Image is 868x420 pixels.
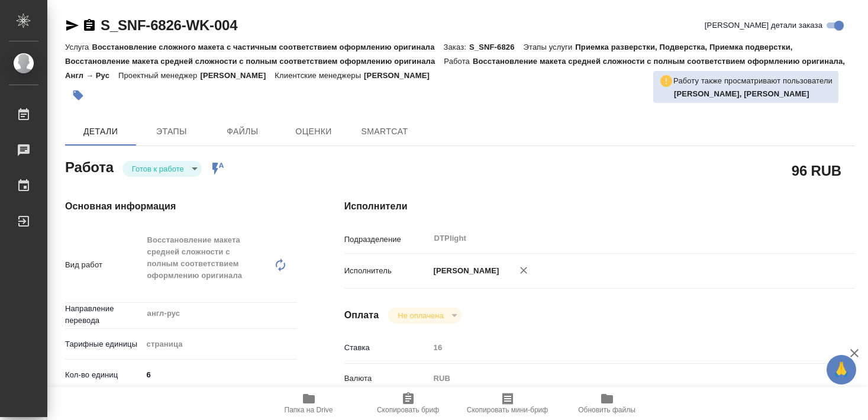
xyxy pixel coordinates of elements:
p: Вид работ [65,259,143,271]
p: Подразделение [344,234,430,245]
p: Клиентские менеджеры [275,71,364,80]
span: [PERSON_NAME] детали заказа [705,20,822,31]
span: Скопировать мини-бриф [467,406,548,414]
button: Удалить исполнителя [511,257,537,283]
span: Обновить файлы [578,406,635,414]
p: Кол-во единиц [65,369,143,381]
h2: Работа [65,156,114,177]
a: S_SNF-6826-WK-004 [101,17,237,33]
input: Пустое поле [430,339,812,356]
button: Обновить файлы [557,387,657,420]
h4: Исполнители [344,199,855,214]
p: Работу также просматривают пользователи [673,75,832,87]
div: страница [143,334,297,354]
button: Скопировать мини-бриф [458,387,557,420]
p: [PERSON_NAME] [364,71,438,80]
button: Не оплачена [394,311,447,321]
p: Валюта [344,373,430,385]
p: Петрова Валерия, Сархатов Руслан [674,88,832,100]
div: RUB [430,369,812,389]
button: Добавить тэг [65,82,91,108]
button: Готов к работе [128,164,188,174]
button: 🙏 [827,355,856,385]
span: Этапы [143,124,200,139]
span: SmartCat [356,124,413,139]
button: Скопировать бриф [359,387,458,420]
span: Папка на Drive [285,406,333,414]
h4: Основная информация [65,199,297,214]
p: Заказ: [444,43,469,51]
span: 🙏 [831,357,851,382]
button: Скопировать ссылку для ЯМессенджера [65,18,79,33]
p: [PERSON_NAME] [200,71,275,80]
span: Детали [72,124,129,139]
h2: 96 RUB [792,160,841,180]
p: [PERSON_NAME] [430,265,499,277]
p: Этапы услуги [524,43,576,51]
p: Работа [444,57,473,66]
p: Восстановление сложного макета с частичным соответствием оформлению оригинала [92,43,443,51]
div: Готов к работе [388,308,461,324]
button: Папка на Drive [259,387,359,420]
p: Тарифные единицы [65,338,143,350]
span: Скопировать бриф [377,406,439,414]
span: Оценки [285,124,342,139]
p: Ставка [344,342,430,354]
p: Услуга [65,43,92,51]
p: Исполнитель [344,265,430,277]
p: Направление перевода [65,303,143,327]
b: [PERSON_NAME], [PERSON_NAME] [674,89,809,98]
div: Готов к работе [122,161,202,177]
h4: Оплата [344,308,379,322]
input: ✎ Введи что-нибудь [143,366,297,383]
p: S_SNF-6826 [469,43,524,51]
span: Файлы [214,124,271,139]
button: Скопировать ссылку [82,18,96,33]
p: Проектный менеджер [118,71,200,80]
